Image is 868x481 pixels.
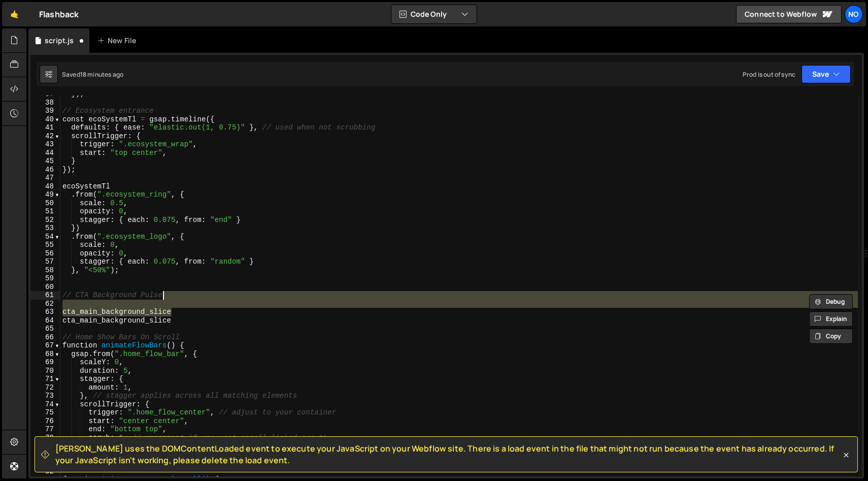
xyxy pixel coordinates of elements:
[391,5,477,23] button: Code Only
[97,36,140,46] div: New File
[30,115,60,124] div: 40
[30,459,60,467] div: 81
[30,199,60,208] div: 50
[30,392,60,400] div: 73
[30,233,60,241] div: 54
[30,451,60,459] div: 80
[30,249,60,258] div: 56
[30,417,60,426] div: 76
[30,157,60,166] div: 45
[736,5,842,23] a: Connect to Webflow
[30,174,60,182] div: 47
[30,367,60,375] div: 70
[30,408,60,417] div: 75
[80,70,123,79] div: 18 minutes ago
[30,308,60,316] div: 63
[30,325,60,333] div: 65
[30,107,60,115] div: 39
[845,5,863,23] a: No
[30,375,60,383] div: 71
[2,2,27,26] a: 🤙
[30,425,60,434] div: 77
[55,443,841,466] span: [PERSON_NAME] uses the DOMContentLoaded event to execute your JavaScript on your Webflow site. Th...
[809,329,853,344] button: Copy
[30,400,60,409] div: 74
[39,8,79,20] div: Flashback
[30,140,60,149] div: 43
[30,341,60,350] div: 67
[802,65,851,83] button: Save
[30,316,60,325] div: 64
[809,311,853,327] button: Explain
[30,283,60,292] div: 60
[45,36,74,46] div: script.js
[30,241,60,249] div: 55
[809,294,853,309] button: Debug
[30,300,60,308] div: 62
[30,266,60,275] div: 58
[743,70,795,79] div: Prod is out of sync
[30,333,60,342] div: 66
[30,132,60,141] div: 42
[30,274,60,283] div: 59
[30,190,60,199] div: 49
[30,383,60,392] div: 72
[30,434,60,442] div: 78
[30,182,60,191] div: 48
[30,123,60,132] div: 41
[30,149,60,157] div: 44
[30,216,60,225] div: 52
[30,467,60,476] div: 82
[30,207,60,216] div: 51
[30,258,60,266] div: 57
[30,224,60,233] div: 53
[30,166,60,174] div: 46
[30,99,60,107] div: 38
[30,291,60,300] div: 61
[30,350,60,359] div: 68
[30,442,60,451] div: 79
[62,70,123,79] div: Saved
[30,358,60,367] div: 69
